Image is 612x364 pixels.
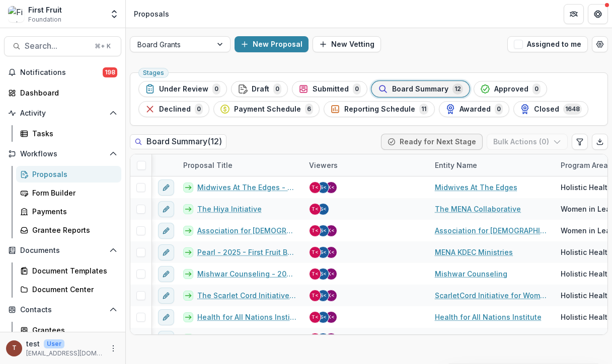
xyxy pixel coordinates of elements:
div: Entity Name [429,154,555,176]
span: Workflows [20,150,105,158]
span: Closed [534,105,559,114]
div: Kelly <kelly@firstfruit.org> [328,228,335,233]
p: test [26,338,40,349]
button: edit [158,201,174,217]
a: Association for [DEMOGRAPHIC_DATA] Theological Education in [GEOGRAPHIC_DATA] [435,225,549,236]
button: New Proposal [235,36,309,52]
span: 6 [305,104,313,115]
a: Association for [DEMOGRAPHIC_DATA] Theological Education in [GEOGRAPHIC_DATA] - 2025 - First Frui... [197,225,297,236]
a: Grantees [16,322,121,338]
button: Assigned to me [507,36,588,52]
a: The MENA Collaborative [435,204,521,214]
a: Grantee Reports [16,222,121,238]
div: Form Builder [32,188,113,198]
button: Declined0 [138,101,209,117]
span: Contacts [20,306,105,314]
button: Edit table settings [572,134,588,150]
a: Serving Women of the MENA Region [GEOGRAPHIC_DATA] [197,333,297,344]
span: Under Review [159,85,208,94]
button: Open Workflows [4,146,121,162]
button: New Vetting [313,36,381,52]
span: Holistic Health [561,312,612,322]
button: Open Activity [4,105,121,121]
span: 0 [212,83,220,95]
button: Closed1648 [513,101,588,117]
div: Sofia Njoroge <sofia@firstfruit.org> [320,250,327,255]
span: 0 [195,104,203,115]
span: 0 [495,104,503,115]
button: Submitted0 [292,81,367,97]
button: edit [158,266,174,282]
button: Get Help [588,4,608,24]
img: First Fruit [8,6,24,22]
button: Board Summary12 [371,81,470,97]
span: Activity [20,109,105,118]
span: Submitted [313,85,349,94]
div: test <kelsie@firstfruit.org> [312,271,319,277]
button: Notifications198 [4,64,121,80]
div: test [12,345,17,351]
div: Viewers [303,160,344,170]
button: edit [158,179,174,196]
a: Dashboard [4,84,121,101]
div: Grantees [32,325,113,335]
h2: Board Summary ( 12 ) [130,134,226,149]
a: Midwives At The Edges - 2025 - First Fruit Board Grant Application Form [197,182,297,193]
span: Foundation [28,15,61,24]
span: Board Summary [392,85,448,94]
div: Sofia Njoroge <sofia@firstfruit.org> [320,271,327,277]
a: Document Center [16,281,121,298]
button: Ready for Next Stage [381,134,483,150]
button: edit [158,288,174,304]
span: 0 [353,83,361,95]
div: Kelly <kelly@firstfruit.org> [328,250,335,255]
button: Open table manager [592,36,608,52]
button: Reporting Schedule11 [324,101,435,117]
div: Sofia Njoroge <sofia@firstfruit.org> [320,293,327,298]
button: Bulk Actions (0) [487,134,568,150]
button: edit [158,244,174,260]
a: Form Builder [16,185,121,201]
span: 11 [419,104,428,115]
span: Documents [20,246,105,255]
a: Payments [16,203,121,220]
button: Approved0 [474,81,547,97]
div: test <kelsie@firstfruit.org> [312,250,319,255]
button: Open Documents [4,242,121,258]
button: Draft0 [231,81,288,97]
button: Awarded0 [439,101,509,117]
button: edit [158,331,174,347]
div: Tasks [32,128,113,139]
a: Tasks [16,125,121,142]
span: Notifications [20,68,103,77]
div: First Fruit [28,5,62,15]
button: Open Contacts [4,302,121,318]
a: The Hiya Initiative [197,204,262,214]
a: Mishwar Counseling [435,268,507,279]
a: The Scarlet Cord Initiative - Trauma Resilience and Sustainable Empowerment (TRASE 2025) - First ... [197,290,297,301]
button: Open entity switcher [107,4,121,24]
a: Midwives At The Edges [435,182,517,193]
a: Health for All Nations Institute - 2025 - First Fruit Board Grant Application Form [197,312,297,322]
span: Search... [25,41,89,51]
span: Awarded [460,105,491,114]
a: MENA KDEC Ministries [435,247,513,257]
div: test <kelsie@firstfruit.org> [312,228,319,233]
button: Payment Schedule6 [213,101,320,117]
div: Sofia Njoroge <sofia@firstfruit.org> [320,228,327,233]
div: Entity Name [429,160,483,170]
a: Hope4MENA Inc [435,333,492,344]
div: ⌘ + K [93,41,113,52]
div: Viewers [303,154,429,176]
div: Proposal Title [177,154,303,176]
div: Proposals [32,169,113,179]
button: Search... [4,36,121,56]
p: [EMAIL_ADDRESS][DOMAIN_NAME] [26,349,103,358]
span: Payment Schedule [234,105,301,114]
span: Stages [143,69,164,76]
button: edit [158,309,174,325]
span: Approved [494,85,528,94]
p: User [44,339,64,348]
a: Pearl - 2025 - First Fruit Board Grant Application Form [197,247,297,257]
